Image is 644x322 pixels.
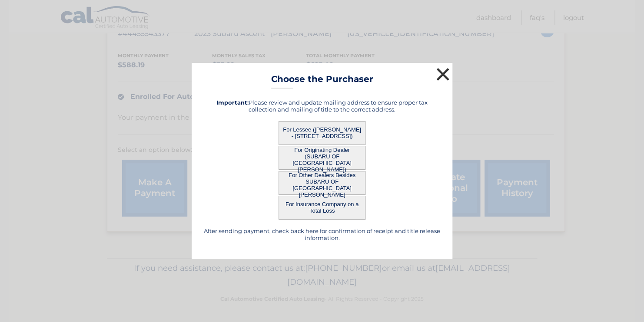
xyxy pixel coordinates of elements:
h5: After sending payment, check back here for confirmation of receipt and title release information. [202,227,442,241]
button: For Originating Dealer (SUBARU OF [GEOGRAPHIC_DATA][PERSON_NAME]) [279,146,365,170]
h5: Please review and update mailing address to ensure proper tax collection and mailing of title to ... [202,99,442,113]
h3: Choose the Purchaser [271,74,373,89]
button: × [434,66,451,83]
button: For Other Dealers Besides SUBARU OF [GEOGRAPHIC_DATA][PERSON_NAME] [279,171,365,195]
strong: Important: [216,99,249,106]
button: For Insurance Company on a Total Loss [279,196,365,220]
button: For Lessee ([PERSON_NAME] - [STREET_ADDRESS]) [279,121,365,145]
